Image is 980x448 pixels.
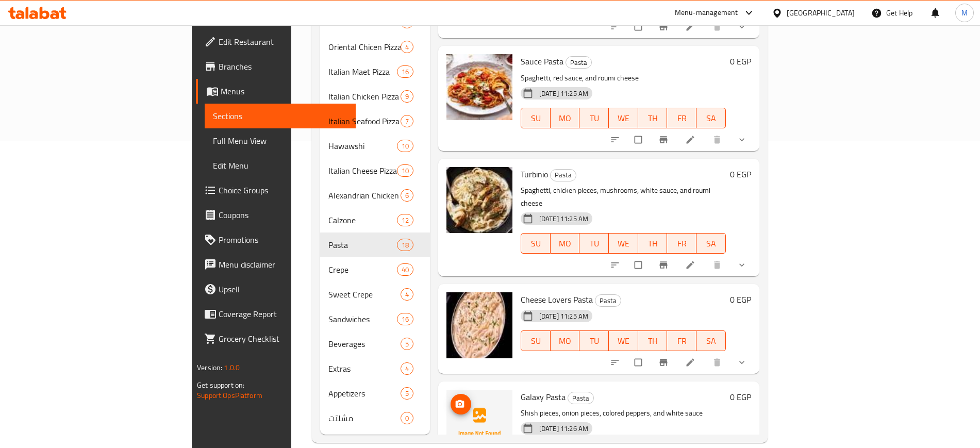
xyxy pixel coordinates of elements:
button: TU [579,233,609,254]
a: Edit Restaurant [196,29,355,54]
h6: 0 EGP [730,54,751,69]
span: Version: [197,361,222,374]
div: Pasta18 [320,233,430,257]
div: items [401,288,413,301]
button: delete [706,254,730,276]
span: 5 [401,389,413,399]
span: Pasta [551,169,576,181]
div: Crepe [328,263,397,276]
span: Hawawshi [328,140,397,152]
div: Menu-management [675,7,738,19]
span: 6 [401,191,413,201]
span: SA [701,236,722,251]
button: sort-choices [604,351,628,374]
span: Select to update [628,255,650,275]
a: Edit menu item [685,357,697,368]
a: Menus [196,79,355,104]
button: Branch-specific-item [652,351,677,374]
div: Pasta [328,239,397,251]
div: Alexandrian Chicken Pie6 [320,183,430,208]
span: Appetizers [328,387,401,400]
svg: Show Choices [737,260,747,270]
span: Turbinio [521,167,548,182]
span: Sweet Crepe [328,288,401,301]
span: Pasta [568,392,593,404]
span: Oriental Chicen Pizza [328,41,401,53]
span: 7 [401,117,413,126]
a: Full Menu View [205,128,355,153]
a: Promotions [196,227,355,252]
div: [GEOGRAPHIC_DATA] [787,7,855,19]
span: 4 [401,364,413,374]
div: Oriental Chicen Pizza4 [320,35,430,59]
span: 10 [397,141,413,151]
span: 9 [401,92,413,102]
span: Get support on: [197,378,244,392]
div: Extras4 [320,356,430,381]
span: Menus [221,85,347,97]
div: Crepe40 [320,257,430,282]
button: sort-choices [604,128,628,151]
span: Italian Cheese Pizza [328,164,397,177]
span: Coverage Report [219,308,347,320]
span: Sandwiches [328,313,397,325]
div: Italian Maet Pizza [328,65,397,78]
div: Pasta [566,56,592,69]
span: 0 [401,413,413,423]
button: TH [638,233,668,254]
span: SA [701,111,722,126]
a: Edit menu item [685,260,697,270]
a: Coverage Report [196,302,355,326]
button: Branch-specific-item [652,15,677,38]
div: items [397,65,413,78]
button: sort-choices [604,254,628,276]
span: Pasta [595,295,621,307]
span: Alexandrian Chicken Pie [328,189,401,202]
span: Select to update [628,17,650,37]
span: Sections [213,110,347,122]
button: sort-choices [604,15,628,38]
div: items [401,90,413,103]
img: Sauce Pasta [446,54,512,120]
span: Galaxy Pasta [521,389,566,405]
svg: Show Choices [737,22,747,32]
div: مشلتت [328,412,401,424]
span: SA [701,334,722,349]
span: Choice Groups [219,184,347,196]
span: Cheese Lovers Pasta [521,292,593,307]
button: show more [730,254,755,276]
a: Choice Groups [196,178,355,203]
div: items [397,263,413,276]
div: items [401,115,413,127]
span: 16 [397,314,413,324]
span: 40 [397,265,413,275]
span: Beverages [328,338,401,350]
span: TH [642,334,663,349]
div: Sandwiches16 [320,307,430,331]
button: Branch-specific-item [652,254,677,276]
div: items [401,412,413,424]
span: Full Menu View [213,135,347,147]
div: Pasta [550,169,576,181]
div: Italian Cheese Pizza10 [320,158,430,183]
button: WE [609,108,638,128]
span: Edit Menu [213,159,347,172]
div: items [401,41,413,53]
div: Appetizers5 [320,381,430,406]
button: show more [730,351,755,374]
button: upload picture [451,394,471,414]
button: MO [551,330,580,351]
a: Menu disclaimer [196,252,355,277]
button: TU [579,330,609,351]
button: MO [551,108,580,128]
span: Branches [219,60,347,73]
span: Coupons [219,209,347,221]
span: TH [642,236,663,251]
span: SU [525,334,546,349]
button: delete [706,15,730,38]
span: Edit Restaurant [219,36,347,48]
